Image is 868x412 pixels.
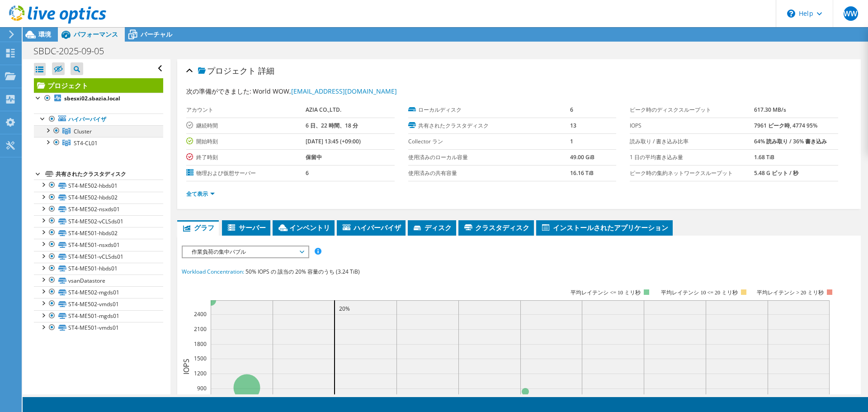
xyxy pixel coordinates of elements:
b: AZIA CO.,LTD. [306,106,341,114]
a: ST4-ME501-hbds02 [34,227,163,239]
span: パフォーマンス [74,30,118,38]
label: 読み取り / 書き込み比率 [630,137,754,146]
span: インベントリ [277,223,330,232]
a: ST4-ME502-mgds01 [34,286,163,298]
span: グラフ [182,223,214,232]
span: バーチャル [141,30,172,38]
span: ST4-CL01 [74,139,98,147]
b: 7961 ピーク時, 4774 95% [754,122,817,129]
a: ST4-ME502-hbds02 [34,192,163,204]
a: ST4-ME502-hbds01 [34,180,163,191]
a: ST4-ME501-mgds01 [34,310,163,322]
label: 共有されたクラスタディスク [408,121,570,130]
span: ディスク [412,223,452,232]
text: 平均レイテンシ > 20 ミリ秒 [757,289,824,296]
a: Cluster [34,125,163,137]
text: 2100 [194,325,207,333]
a: ハイパーバイザ [34,114,163,125]
a: ST4-ME501-hbds01 [34,263,163,275]
b: 保留中 [306,153,322,161]
b: sbesxi02.sbazia.local [64,95,120,102]
text: 900 [197,384,207,392]
b: 5.48 G ビット / 秒 [754,169,798,177]
a: ST4-ME502-nsxds01 [34,204,163,215]
b: 13 [570,122,576,129]
label: IOPS [630,121,754,130]
label: Collector ラン [408,137,570,146]
b: 1.68 TiB [754,153,774,161]
span: Workload Concentration: [182,268,244,275]
a: ST4-ME501-nsxds01 [34,239,163,251]
a: ST4-ME502-vCLSds01 [34,215,163,227]
a: 全て表示 [186,190,215,198]
span: プロジェクト [198,66,256,76]
b: [DATE] 13:45 (+09:00) [306,137,361,145]
b: 64% 読み取り / 36% 書き込み [754,137,827,145]
b: 6 [570,106,573,114]
label: ピーク時のディスクスループット [630,105,754,114]
b: 617.30 MB/s [754,106,786,114]
span: クラスタディスク [463,223,529,232]
svg: \n [787,9,795,18]
span: ハイパーバイザ [341,223,401,232]
b: 6 [306,169,309,177]
a: プロジェクト [34,78,163,93]
b: 1 [570,137,573,145]
b: 49.00 GiB [570,153,594,161]
text: 1200 [194,369,207,377]
label: 開始時刻 [186,137,306,146]
label: 終了時刻 [186,153,306,162]
tspan: 平均レイテンシ 10 <= 20 ミリ秒 [661,289,738,296]
h1: SBDC-2025-09-05 [29,46,118,56]
b: 16.16 TiB [570,169,594,177]
label: 物理および仮想サーバー [186,169,306,178]
a: ST4-CL01 [34,137,163,149]
label: 使用済みのローカル容量 [408,153,570,162]
label: 継続時間 [186,121,306,130]
a: ST4-ME501-vmds01 [34,322,163,334]
label: 1 日の平均書き込み量 [630,153,754,162]
label: ローカルディスク [408,105,570,114]
label: 次の準備ができました: [186,87,251,95]
span: 50% IOPS の 該当の 20% 容量のうち (3.24 TiB) [245,268,360,275]
span: Cluster [74,128,92,135]
span: サーバー [226,223,266,232]
span: WW [844,6,858,21]
text: 2400 [194,310,207,318]
a: vsanDatastore [34,275,163,286]
span: 詳細 [258,65,274,76]
text: 1800 [194,340,207,348]
label: アカウント [186,105,306,114]
label: ピーク時の集約ネットワークスループット [630,169,754,178]
a: [EMAIL_ADDRESS][DOMAIN_NAME] [291,87,397,95]
label: 使用済みの共有容量 [408,169,570,178]
b: 6 日、22 時間、18 分 [306,122,358,129]
span: World WOW, [253,87,397,95]
a: ST4-ME501-vCLSds01 [34,251,163,263]
text: 1500 [194,355,207,362]
span: 作業負荷の集中バブル [187,246,303,257]
span: 環境 [38,30,51,38]
a: sbesxi02.sbazia.local [34,93,163,104]
span: インストールされたアプリケーション [541,223,668,232]
tspan: 平均レイテンシ <= 10 ミリ秒 [571,289,641,296]
text: 20% [339,305,350,313]
text: IOPS [181,359,191,374]
a: ST4-ME502-vmds01 [34,298,163,310]
div: 共有されたクラスタディスク [56,169,163,180]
